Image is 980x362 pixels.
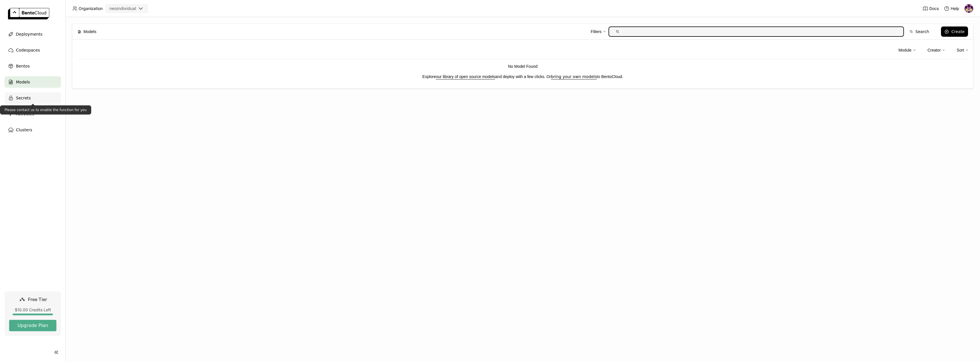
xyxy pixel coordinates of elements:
[941,26,968,37] button: Create
[965,4,973,13] img: Andrew Martell
[28,296,47,302] span: Free Tier
[5,28,61,40] a: Deployments
[9,320,56,331] button: Upgrade Plan
[551,74,597,79] a: bring your own models
[951,6,959,11] span: Help
[957,44,969,56] div: Sort
[5,124,61,136] a: Clusters
[951,29,965,34] div: Create
[591,28,601,35] div: Filters
[137,6,137,12] input: Selected neoindividual.
[9,307,56,312] div: $10.00 Credits Left
[591,26,606,38] div: Filters
[957,47,964,53] div: Sort
[928,44,946,56] div: Creator
[5,44,61,56] a: Codespaces
[899,44,916,56] div: Module
[16,126,32,133] span: Clusters
[16,63,30,69] span: Bentos
[16,79,30,85] span: Models
[8,8,49,19] img: logo
[5,92,61,104] a: Secrets
[79,6,103,11] span: Organization
[77,63,969,69] p: No Model Found
[16,31,42,38] span: Deployments
[5,76,61,88] a: Models
[928,47,941,53] div: Creator
[944,6,959,11] div: Help
[906,26,932,37] button: Search
[5,291,61,336] a: Free Tier$10.00 Credits LeftUpgrade Plan
[436,74,495,79] a: our library of open source models
[83,28,96,35] span: Models
[77,73,969,80] p: Explore and deploy with a few clicks. Or to BentoCloud.
[922,6,939,11] a: Docs
[929,6,939,11] span: Docs
[899,47,912,53] div: Module
[16,47,40,54] span: Codespaces
[109,6,136,11] div: neoindividual
[5,60,61,72] a: Bentos
[16,95,31,101] span: Secrets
